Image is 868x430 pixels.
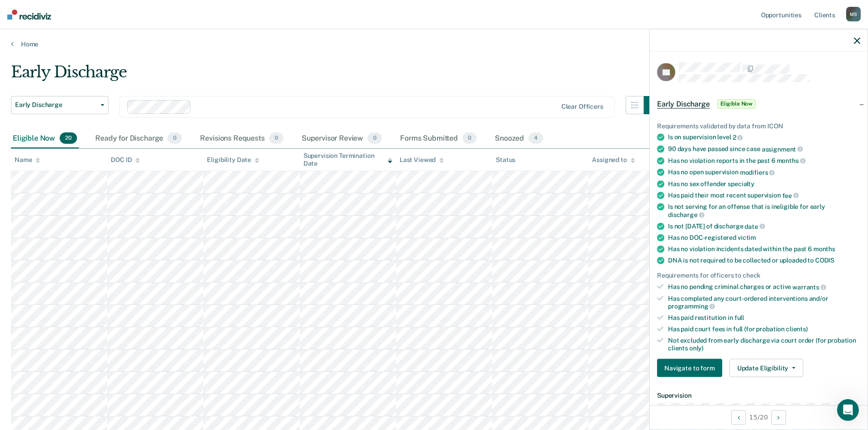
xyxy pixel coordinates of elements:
[657,272,860,279] div: Requirements for officers to check
[668,157,860,165] div: Has no violation reports in the past 6
[93,129,184,149] div: Ready for Discharge
[668,222,860,230] div: Is not [DATE] of discharge
[846,7,861,21] div: M S
[745,223,765,230] span: date
[657,359,722,377] button: Navigate to form
[734,314,744,321] span: full
[168,132,182,144] span: 0
[657,122,860,130] div: Requirements validated by data from ICON
[198,129,285,149] div: Revisions Requests
[300,129,384,149] div: Supervisor Review
[111,156,140,164] div: DOC ID
[7,10,51,20] img: Recidiviz
[303,152,392,167] div: Supervision Termination Date
[15,156,40,164] div: Name
[771,410,786,425] button: Next Opportunity
[728,180,755,187] span: specialty
[786,325,808,332] span: clients)
[11,129,79,149] div: Eligible Now
[496,156,515,164] div: Status
[668,234,860,242] div: Has no DOC-registered
[400,156,444,164] div: Last Viewed
[792,283,826,290] span: warrants
[813,245,835,253] span: months
[777,157,806,164] span: months
[740,168,775,176] span: modifiers
[668,145,860,153] div: 90 days have passed since case
[668,294,860,310] div: Has completed any court-ordered interventions and/or
[368,132,382,144] span: 0
[738,234,756,241] span: victim
[529,132,543,144] span: 4
[657,99,710,108] span: Early Discharge
[592,156,635,164] div: Assigned to
[398,129,478,149] div: Forms Submitted
[657,392,860,400] dt: Supervision
[561,103,603,111] div: Clear officers
[717,99,756,108] span: Eligible Now
[668,303,715,310] span: programming
[815,257,834,264] span: CODIS
[650,405,868,429] div: 15 / 20
[269,132,283,144] span: 0
[668,325,860,333] div: Has paid court fees in full (for probation
[668,336,860,352] div: Not excluded from early discharge via court order (for probation clients
[11,63,662,89] div: Early Discharge
[668,168,860,177] div: Has no open supervision
[11,40,857,48] a: Home
[837,399,859,421] iframe: Intercom live chat
[668,180,860,187] div: Has no sex offender
[650,89,868,118] div: Early DischargeEligible Now
[689,344,704,351] span: only)
[668,133,860,142] div: Is on supervision level
[668,283,860,291] div: Has no pending criminal charges or active
[668,245,860,253] div: Has no violation incidents dated within the past 6
[462,132,477,144] span: 0
[729,359,803,377] button: Update Eligibility
[668,314,860,322] div: Has paid restitution in
[15,101,97,109] span: Early Discharge
[782,192,799,199] span: fee
[762,145,803,152] span: assignment
[657,359,726,377] a: Navigate to form link
[668,257,860,264] div: DNA is not required to be collected or uploaded to
[668,191,860,199] div: Has paid their most recent supervision
[493,129,545,149] div: Snoozed
[668,211,704,218] span: discharge
[668,203,860,218] div: Is not serving for an offense that is ineligible for early
[733,134,743,141] span: 2
[207,156,259,164] div: Eligibility Date
[60,132,77,144] span: 20
[731,410,746,425] button: Previous Opportunity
